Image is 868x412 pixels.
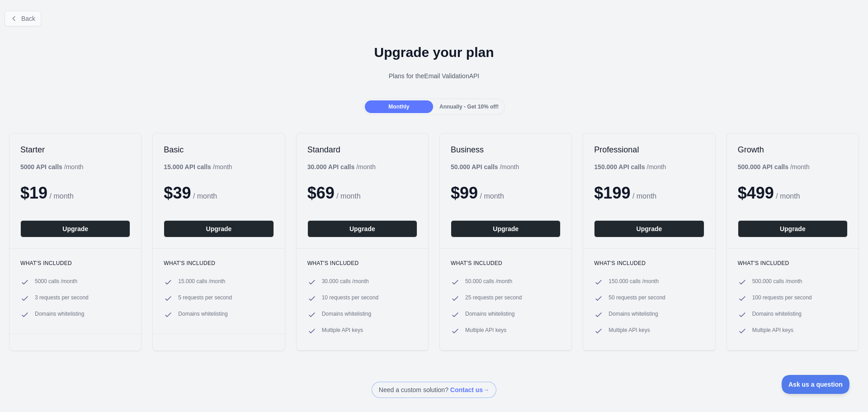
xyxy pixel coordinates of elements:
span: $ 99 [451,184,478,202]
b: 150.000 API calls [594,163,645,170]
iframe: Toggle Customer Support [782,375,850,394]
h2: Business [451,144,561,155]
b: 50.000 API calls [451,163,498,170]
div: / month [594,162,666,171]
div: / month [307,162,376,171]
h2: Standard [307,144,417,155]
h2: Professional [594,144,704,155]
span: $ 199 [594,184,630,202]
div: / month [451,162,519,171]
b: 30.000 API calls [307,163,355,170]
